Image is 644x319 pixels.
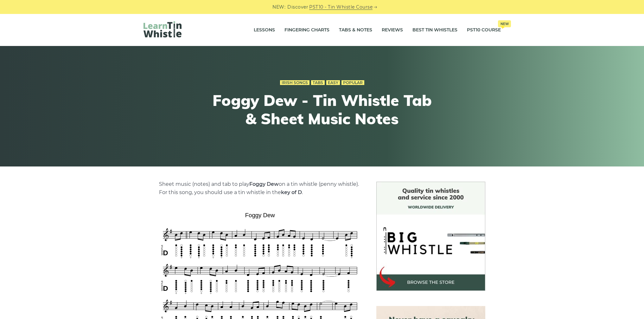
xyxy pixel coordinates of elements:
[498,20,511,27] span: New
[249,181,279,187] strong: Foggy Dew
[341,80,364,85] a: Popular
[339,22,372,38] a: Tabs & Notes
[412,22,457,38] a: Best Tin Whistles
[311,80,325,85] a: Tabs
[326,80,340,85] a: Easy
[206,91,439,128] h1: Foggy Dew - Tin Whistle Tab & Sheet Music Notes
[254,22,275,38] a: Lessons
[281,189,302,195] strong: key of D
[280,80,309,85] a: Irish Songs
[382,22,403,38] a: Reviews
[159,180,361,197] p: Sheet music (notes) and tab to play on a tin whistle (penny whistle). For this song, you should u...
[467,22,501,38] a: PST10 CourseNew
[376,182,485,291] img: BigWhistle Tin Whistle Store
[284,22,329,38] a: Fingering Charts
[143,21,182,37] img: LearnTinWhistle.com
